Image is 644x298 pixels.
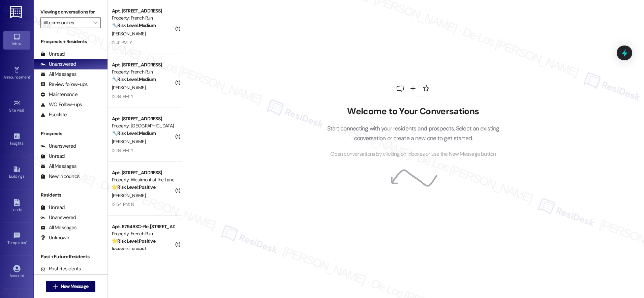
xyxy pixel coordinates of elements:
div: Unanswered [40,214,76,221]
span: • [23,140,24,145]
div: Past Residents [40,265,81,272]
span: [PERSON_NAME] [112,31,146,37]
div: Unread [40,204,65,211]
label: Viewing conversations for [40,7,101,17]
div: 12:54 PM: N [112,201,134,207]
img: ResiDesk Logo [10,6,24,18]
i:  [53,284,58,289]
div: Apt. [STREET_ADDRESS] [112,61,174,68]
a: Insights • [3,130,30,149]
span: [PERSON_NAME] [112,139,146,145]
div: Unanswered [40,143,76,150]
div: Property: French Run [112,68,174,76]
a: Buildings [3,163,30,182]
div: Prospects [34,130,108,137]
div: Review follow-ups [40,81,88,88]
a: Inbox [3,31,30,49]
div: Property: French Run [112,14,174,22]
div: 12:34 PM: Y [112,147,133,153]
div: All Messages [40,224,76,231]
div: 12:34 PM: Y [112,93,133,99]
strong: 🌟 Risk Level: Positive [112,238,155,244]
i:  [93,20,97,25]
span: • [24,107,25,112]
strong: 🔧 Risk Level: Medium [112,76,156,82]
div: Property: French Run [112,230,174,237]
div: Prospects + Residents [34,38,108,45]
span: [PERSON_NAME] [112,85,146,91]
div: WO Follow-ups [40,101,82,108]
h2: Welcome to Your Conversations [317,106,510,117]
input: All communities [43,17,90,28]
a: Leads [3,197,30,215]
div: Residents [34,191,108,199]
div: Unanswered [40,61,76,68]
div: Apt. [STREET_ADDRESS] [112,115,174,122]
span: Open conversations by clicking on inboxes or use the New Message button [330,150,496,158]
span: New Message [61,283,88,290]
span: • [30,74,31,79]
strong: 🔧 Risk Level: Medium [112,130,156,136]
span: • [26,239,27,244]
button: New Message [46,281,96,292]
div: New Inbounds [40,173,80,180]
div: Unread [40,153,65,160]
a: Site Visit • [3,97,30,116]
div: Unread [40,51,65,58]
a: Account [3,263,30,281]
p: Start connecting with your residents and prospects. Select an existing conversation or create a n... [317,124,510,143]
div: All Messages [40,71,76,78]
div: Past + Future Residents [34,253,108,260]
span: [PERSON_NAME] [112,192,146,199]
strong: 🌟 Risk Level: Positive [112,184,155,190]
a: Templates • [3,230,30,248]
div: Apt. 6794BXC~Re, [STREET_ADDRESS] [112,223,174,230]
span: [PERSON_NAME] [112,246,146,252]
div: Property: [GEOGRAPHIC_DATA] [112,122,174,129]
div: Apt. [STREET_ADDRESS] [112,169,174,176]
strong: 🔧 Risk Level: Medium [112,22,156,28]
div: All Messages [40,163,76,170]
div: Apt. [STREET_ADDRESS] [112,7,174,14]
div: Property: Westmont at the Lane [112,176,174,183]
div: Unknown [40,234,69,241]
div: 12:41 PM: Y [112,39,132,46]
div: Escalate [40,111,67,118]
div: Maintenance [40,91,78,98]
